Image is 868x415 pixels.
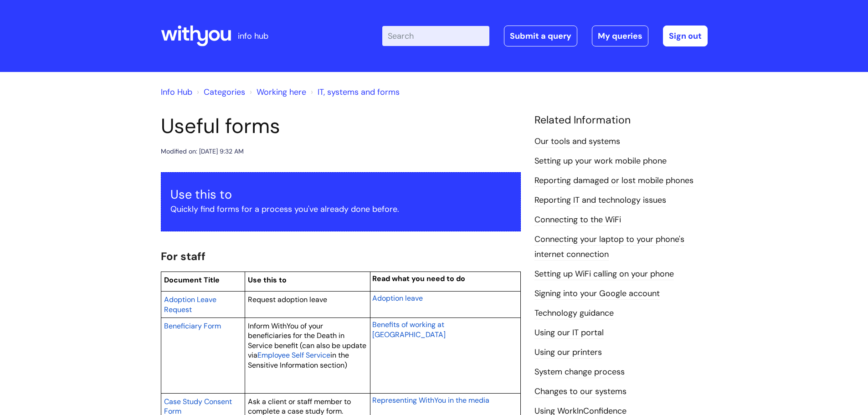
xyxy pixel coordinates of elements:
span: Document Title [164,275,220,285]
span: Read what you need to do [372,274,465,283]
span: Representing WithYou in the media [372,395,489,405]
span: Inform WithYou of your beneficiaries for the Death in Service benefit (can also be update via [248,321,366,360]
a: Setting up WiFi calling on your phone [534,268,674,280]
a: Employee Self Service [257,349,330,360]
span: Use this to [248,275,287,285]
h4: Related Information [534,114,708,127]
a: Setting up your work mobile phone [534,155,667,167]
div: Modified on: [DATE] 9:32 AM [161,146,244,157]
div: | - [382,26,708,46]
a: Categories [204,87,245,97]
a: My queries [592,26,648,46]
span: Employee Self Service [257,350,330,360]
a: Adoption leave [372,292,423,303]
a: Working here [257,87,306,97]
p: Quickly find forms for a process you've already done before. [170,202,511,216]
span: For staff [161,249,205,263]
a: Using our IT portal [534,327,604,339]
a: Reporting damaged or lost mobile phones [534,175,693,187]
li: Solution home [195,85,245,99]
span: Beneficiary Form [164,321,221,331]
h1: Useful forms [161,114,521,138]
a: Technology guidance [534,307,614,319]
a: Connecting your laptop to your phone's internet connection [534,234,684,260]
a: Beneficiary Form [164,320,221,331]
a: Using our printers [534,347,602,359]
a: Benefits of working at [GEOGRAPHIC_DATA] [372,319,446,340]
a: IT, systems and forms [318,87,400,97]
span: Benefits of working at [GEOGRAPHIC_DATA] [372,320,446,339]
p: info hub [238,29,268,43]
a: Representing WithYou in the media [372,395,489,405]
span: Adoption Leave Request [164,295,216,314]
span: in the Sensitive Information section) [248,350,349,370]
span: Request adoption leave [248,295,327,304]
a: Info Hub [161,87,192,97]
li: Working here [247,85,306,99]
span: Adoption leave [372,293,423,303]
a: Our tools and systems [534,136,620,148]
a: Connecting to the WiFi [534,214,621,226]
h3: Use this to [170,187,511,202]
a: Signing into your Google account [534,288,660,300]
a: Reporting IT and technology issues [534,195,666,206]
input: Search [382,26,489,46]
a: Adoption Leave Request [164,294,216,315]
a: Sign out [663,26,708,46]
a: System change process [534,366,625,378]
a: Submit a query [504,26,577,46]
a: Changes to our systems [534,386,627,398]
li: IT, systems and forms [308,85,400,99]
